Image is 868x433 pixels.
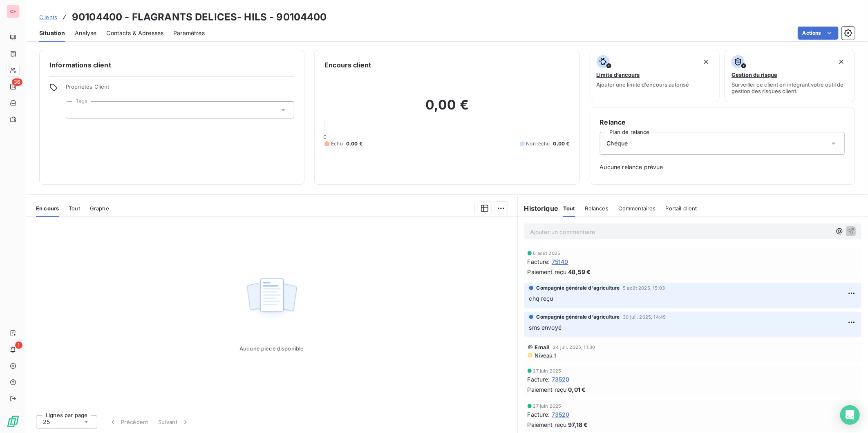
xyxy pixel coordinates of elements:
span: Relances [585,205,608,212]
span: Surveiller ce client en intégrant votre outil de gestion des risques client. [732,81,848,94]
span: 73520 [552,375,570,384]
h6: Encours client [324,60,371,70]
span: 0,01 € [568,385,586,394]
span: 25 [43,418,50,426]
span: En cours [36,205,59,212]
span: Commentaires [618,205,656,212]
span: Aucune relance prévue [600,163,845,171]
h6: Relance [600,117,845,127]
span: Ajouter une limite d’encours autorisé [597,81,689,88]
span: Propriétés Client [66,83,294,95]
button: Suivant [153,413,195,431]
div: Open Intercom Messenger [840,405,860,425]
div: CF [7,5,20,18]
button: Actions [798,27,839,40]
a: 36 [7,80,19,93]
span: Chéque [607,139,628,147]
span: 27 juin 2025 [533,404,562,408]
span: Clients [39,14,57,20]
span: Gestion du risque [732,71,777,78]
h6: Informations client [49,60,294,70]
span: 27 juin 2025 [533,368,562,373]
span: 1 [15,341,22,349]
span: Paiement reçu [528,420,567,429]
span: 0,00 € [553,140,570,147]
button: Précédent [104,413,153,431]
span: 30 juil. 2025, 14:49 [623,315,666,319]
span: 24 juil. 2025, 11:30 [553,345,595,350]
span: 5 août 2025, 15:03 [623,286,665,290]
span: 75140 [552,257,568,266]
input: Ajouter une valeur [73,106,79,114]
span: chq reçu [529,295,553,302]
img: Logo LeanPay [7,415,20,428]
span: Aucune pièce disponible [239,345,304,352]
span: Compagnie générale d'agriculture [537,284,620,292]
h3: 90104400 - FLAGRANTS DELICES- HILS - 90104400 [72,10,327,25]
span: Paiement reçu [528,268,567,276]
span: Paiement reçu [528,385,567,394]
span: Facture : [528,375,550,384]
button: Limite d’encoursAjouter une limite d’encours autorisé [590,50,720,102]
span: Portail client [666,205,697,212]
span: Compagnie générale d'agriculture [537,313,620,321]
h2: 0,00 € [324,97,569,121]
span: Tout [563,205,575,212]
span: Analyse [75,29,96,37]
span: 0,00 € [346,140,362,147]
img: Empty state [246,274,298,324]
span: 48,59 € [568,268,591,276]
span: Paramètres [173,29,205,37]
button: Gestion du risqueSurveiller ce client en intégrant votre outil de gestion des risques client. [725,50,855,102]
span: Contacts & Adresses [106,29,163,37]
span: 73520 [552,410,570,419]
span: Facture : [528,257,550,266]
span: Niveau 1 [534,352,556,359]
h6: Historique [518,203,559,213]
span: 0 [323,134,327,140]
span: 36 [12,78,22,86]
span: Tout [69,205,80,212]
span: Situation [39,29,65,37]
span: 6 août 2025 [533,251,561,256]
span: Email [535,344,550,350]
span: 97,18 € [568,420,588,429]
span: Non-échu [526,140,550,147]
span: sms envoyé [529,324,562,331]
span: Facture : [528,410,550,419]
a: Clients [39,13,57,21]
span: Graphe [90,205,109,212]
span: Limite d’encours [597,71,640,78]
span: Échu [331,140,343,147]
